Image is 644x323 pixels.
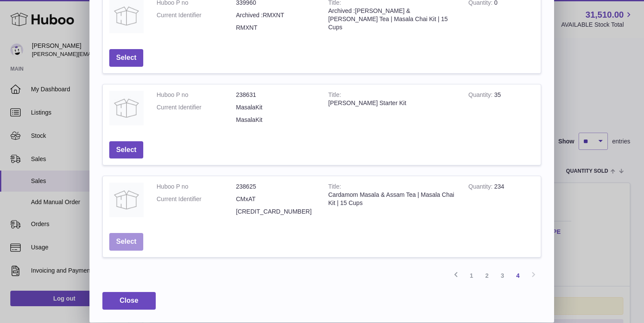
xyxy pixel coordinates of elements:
[236,116,316,124] dd: MasalaKit
[468,183,494,192] strong: Quantity
[328,99,456,107] div: [PERSON_NAME] Starter Kit
[328,183,341,192] strong: Title
[109,141,143,159] button: Select
[495,268,510,283] a: 3
[236,91,316,99] dd: 238631
[102,292,156,310] button: Close
[109,183,144,217] img: Cardamom Masala & Assam Tea | Masala Chai Kit | 15 Cups
[462,176,541,227] td: 234
[109,49,143,67] button: Select
[236,208,316,216] dd: [CREDIT_CARD_NUMBER]
[236,11,316,19] dd: Archived :RMXNT
[462,84,541,135] td: 35
[157,103,236,112] dt: Current Identifier
[157,91,236,99] dt: Huboo P no
[468,91,494,100] strong: Quantity
[328,91,341,100] strong: Title
[109,233,143,251] button: Select
[120,297,139,304] span: Close
[109,91,144,125] img: Masala Chai Starter Kit
[157,11,236,19] dt: Current Identifier
[236,195,316,203] dd: CMxAT
[157,183,236,191] dt: Huboo P no
[236,183,316,191] dd: 238625
[479,268,495,283] a: 2
[464,268,479,283] a: 1
[510,268,526,283] a: 4
[157,195,236,203] dt: Current Identifier
[328,7,456,31] div: Archived :[PERSON_NAME] & [PERSON_NAME] Tea | Masala Chai Kit | 15 Cups
[236,103,316,112] dd: MasalaKit
[236,24,316,32] dd: RMXNT
[328,191,456,207] div: Cardamom Masala & Assam Tea | Masala Chai Kit | 15 Cups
